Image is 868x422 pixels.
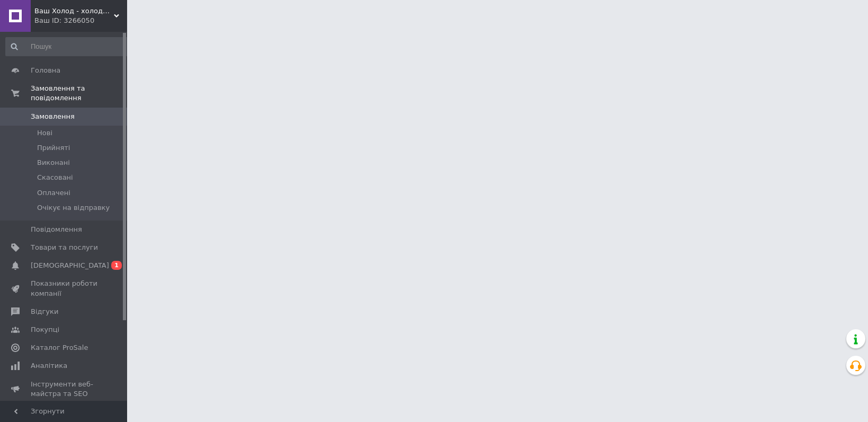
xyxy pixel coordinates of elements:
[34,6,114,16] span: Ваш Холод - холодильні компресори та комплектуючі
[37,203,110,213] span: Очікує на відправку
[31,279,98,298] span: Показники роботи компанії
[37,188,70,198] span: Оплачені
[31,225,82,234] span: Повідомлення
[31,66,60,75] span: Головна
[37,143,70,153] span: Прийняті
[31,243,98,252] span: Товари та послуги
[31,307,58,316] span: Відгуки
[31,112,75,121] span: Замовлення
[5,37,132,56] input: Пошук
[31,343,88,353] span: Каталог ProSale
[31,261,109,270] span: [DEMOGRAPHIC_DATA]
[111,261,122,270] span: 1
[31,380,98,399] span: Інструменти веб-майстра та SEO
[34,16,127,25] div: Ваш ID: 3266050
[31,361,67,371] span: Аналітика
[37,173,73,182] span: Скасовані
[31,325,59,335] span: Покупці
[37,128,52,138] span: Нові
[37,158,70,168] span: Виконані
[31,84,127,103] span: Замовлення та повідомлення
